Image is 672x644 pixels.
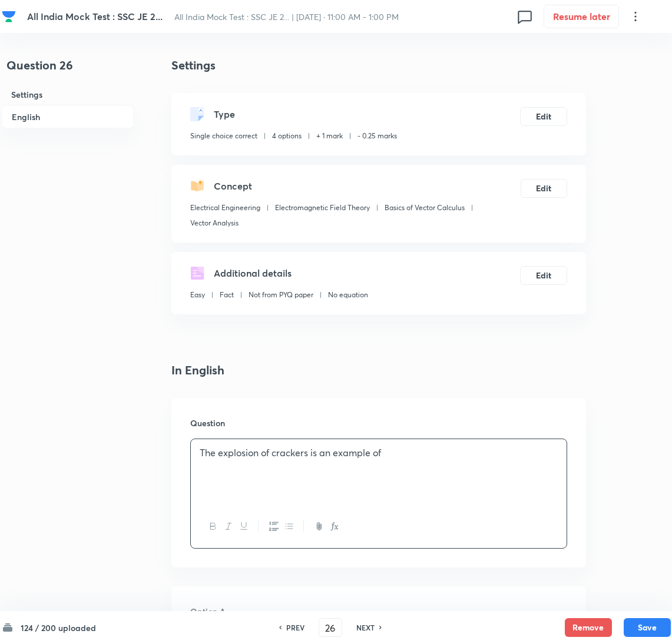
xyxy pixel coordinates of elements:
[565,618,612,637] button: Remove
[190,266,204,280] img: questionDetails.svg
[357,131,397,141] p: - 0.25 marks
[272,131,302,141] p: 4 options
[328,290,368,300] p: No equation
[214,266,292,280] h5: Additional details
[275,203,370,213] p: Electromagnetic Field Theory
[220,290,234,300] p: Fact
[190,131,257,141] p: Single choice correct
[385,203,465,213] p: Basics of Vector Calculus
[2,84,134,105] h6: Settings
[2,105,134,128] h6: English
[190,107,204,121] img: questionType.svg
[27,10,163,22] span: All India Mock Test : SSC JE 2...
[200,446,558,460] p: The explosion of crackers is an example of
[2,9,16,24] img: Company Logo
[214,107,235,121] h5: Type
[2,9,18,24] a: Company Logo
[21,622,96,634] h6: 124 / 200 uploaded
[174,11,399,22] span: All India Mock Test : SSC JE 2... | [DATE] · 11:00 AM - 1:00 PM
[544,5,619,28] button: Resume later
[356,622,375,633] h6: NEXT
[249,290,313,300] p: Not from PYQ paper
[190,605,567,618] h6: Option A
[171,57,586,74] h4: Settings
[316,131,343,141] p: + 1 mark
[520,107,567,126] button: Edit
[286,622,304,633] h6: PREV
[190,290,205,300] p: Easy
[190,203,260,213] p: Electrical Engineering
[214,179,252,193] h5: Concept
[2,57,134,84] h4: Question 26
[520,266,567,285] button: Edit
[624,618,671,637] button: Save
[190,417,567,429] h6: Question
[190,218,239,228] p: Vector Analysis
[171,361,586,379] h4: In English
[190,179,204,193] img: questionConcept.svg
[521,179,567,198] button: Edit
